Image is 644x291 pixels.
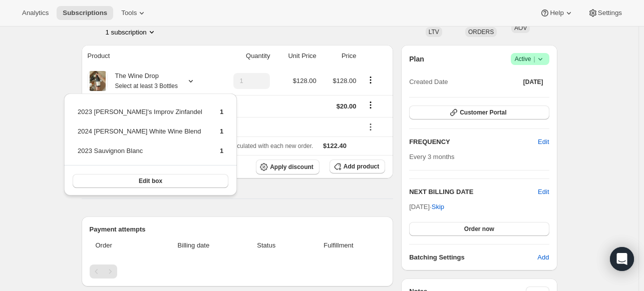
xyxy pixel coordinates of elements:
[409,105,549,119] button: Customer Portal
[220,108,223,115] span: 1
[426,199,450,215] button: Skip
[241,240,292,250] span: Status
[323,142,347,149] span: $122.40
[152,240,235,250] span: Billing date
[220,147,223,154] span: 1
[216,45,273,67] th: Quantity
[409,137,538,147] h2: FREQUENCY
[333,77,357,84] span: $128.00
[108,71,178,91] div: The Wine Drop
[409,252,537,262] h6: Batching Settings
[523,78,543,86] span: [DATE]
[363,99,379,110] button: Shipping actions
[139,177,162,185] span: Edit box
[409,54,424,64] h2: Plan
[337,102,357,110] span: $20.00
[256,159,319,174] button: Apply discount
[363,74,379,85] button: Product actions
[515,54,545,64] span: Active
[464,225,494,233] span: Order now
[319,45,360,67] th: Price
[115,82,178,89] small: Select at least 3 Bottles
[409,187,538,197] h2: NEXT BILLING DATE
[531,249,555,265] button: Add
[432,202,444,212] span: Skip
[77,145,203,164] td: 2023 Sauvignon Blanc
[532,134,555,150] button: Edit
[517,75,549,89] button: [DATE]
[409,153,454,160] span: Every 3 months
[82,45,216,67] th: Product
[273,45,319,67] th: Unit Price
[16,6,55,20] button: Analytics
[106,27,157,37] button: Product actions
[77,126,203,144] td: 2024 [PERSON_NAME] White Wine Blend
[220,127,223,135] span: 1
[57,6,113,20] button: Subscriptions
[598,9,622,17] span: Settings
[298,240,379,250] span: Fulfillment
[270,163,313,171] span: Apply discount
[409,222,549,236] button: Order now
[90,264,386,278] nav: Pagination
[537,252,549,262] span: Add
[538,187,549,197] button: Edit
[468,28,494,35] span: ORDERS
[533,55,535,63] span: |
[330,159,385,173] button: Add product
[63,9,107,17] span: Subscriptions
[460,108,506,116] span: Customer Portal
[77,106,203,125] td: 2023 [PERSON_NAME]'s Improv Zinfandel
[550,9,563,17] span: Help
[293,77,316,84] span: $128.00
[582,6,628,20] button: Settings
[514,24,527,31] span: AOV
[534,6,579,20] button: Help
[90,224,386,234] h2: Payment attempts
[409,77,448,87] span: Created Date
[90,234,150,256] th: Order
[538,137,549,147] span: Edit
[121,9,137,17] span: Tools
[429,28,439,35] span: LTV
[115,6,153,20] button: Tools
[73,174,228,188] button: Edit box
[610,247,634,271] div: Open Intercom Messenger
[344,162,379,170] span: Add product
[22,9,49,17] span: Analytics
[409,203,444,210] span: [DATE] ·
